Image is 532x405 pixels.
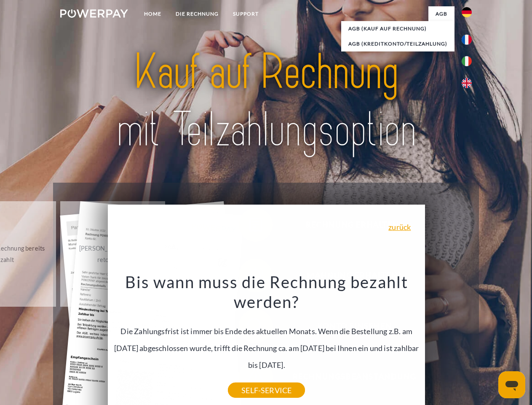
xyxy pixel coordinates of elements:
[65,243,160,265] div: [PERSON_NAME] wurde retourniert
[341,36,454,51] a: AGB (Kreditkonto/Teilzahlung)
[341,21,454,36] a: AGB (Kauf auf Rechnung)
[462,7,472,17] img: de
[462,78,472,88] img: en
[60,9,128,18] img: logo-powerpay-white.svg
[113,272,420,312] h3: Bis wann muss die Rechnung bezahlt werden?
[388,223,411,231] a: zurück
[498,371,525,398] iframe: Schaltfläche zum Öffnen des Messaging-Fensters
[462,35,472,45] img: fr
[462,56,472,66] img: it
[80,40,452,162] img: title-powerpay_de.svg
[428,6,454,22] a: agb
[113,272,420,390] div: Die Zahlungsfrist ist immer bis Ende des aktuellen Monats. Wenn die Bestellung z.B. am [DATE] abg...
[226,6,266,22] a: SUPPORT
[137,6,168,22] a: Home
[228,383,305,398] a: SELF-SERVICE
[168,6,226,22] a: DIE RECHNUNG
